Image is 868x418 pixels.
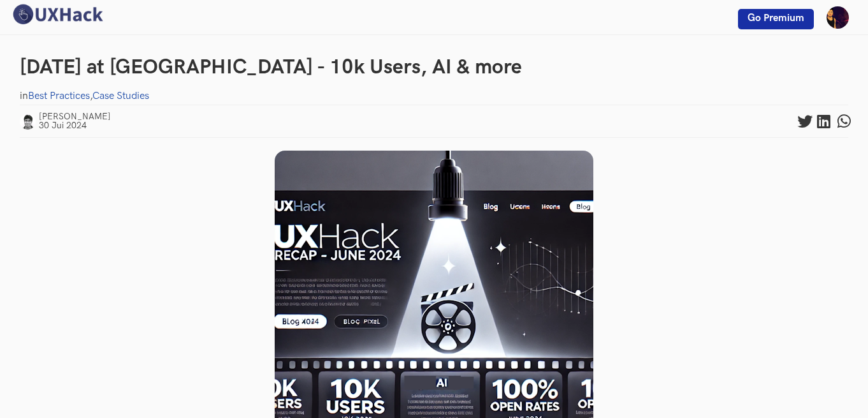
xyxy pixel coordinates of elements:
[20,114,36,130] img: Nishith Gupta pic
[39,112,111,130] span: [PERSON_NAME] 30 Jui 2024
[827,6,849,29] img: Your profile pic
[748,12,804,24] span: Go Premium
[20,91,848,101] div: in ,
[92,90,149,102] a: Case Studies
[28,90,90,102] a: Best Practices
[10,3,105,26] img: UXHack logo
[738,9,814,29] a: Go Premium
[20,57,848,78] h1: [DATE] at [GEOGRAPHIC_DATA] - 10k Users, AI & more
